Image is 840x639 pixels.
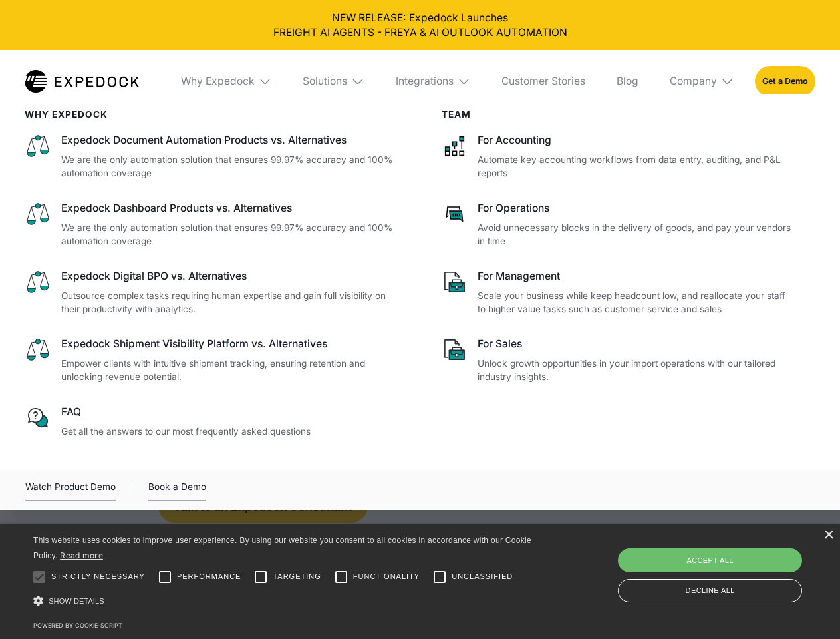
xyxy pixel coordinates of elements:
a: FAQGet all the answers to our most frequently asked questions [25,405,399,438]
div: NEW RELEASE: Expedock Launches [11,11,830,40]
p: Scale your business while keep headcount low, and reallocate your staff to higher value tasks suc... [478,289,794,316]
a: Expedock Dashboard Products vs. AlternativesWe are the only automation solution that ensures 99.9... [25,201,399,248]
div: Company [670,75,717,88]
a: Get a Demo [755,66,815,96]
div: Team [442,109,795,120]
a: Read more [60,550,103,560]
p: Outsource complex tasks requiring human expertise and gain full visibility on their productivity ... [61,289,399,316]
p: We are the only automation solution that ensures 99.97% accuracy and 100% automation coverage [61,153,399,180]
iframe: Chat Widget [619,495,840,639]
span: This website uses cookies to improve user experience. By using our website you consent to all coo... [33,536,531,560]
div: Show details [33,592,536,610]
p: Get all the answers to our most frequently asked questions [61,425,399,439]
span: Performance [177,571,241,582]
a: For AccountingAutomate key accounting workflows from data entry, auditing, and P&L reports [442,133,795,180]
span: Functionality [353,571,420,582]
p: Avoid unnecessary blocks in the delivery of goods, and pay your vendors in time [478,221,794,248]
div: Expedock Digital BPO vs. Alternatives [61,269,399,284]
span: Strictly necessary [51,571,145,582]
div: Company [659,50,744,112]
span: Targeting [273,571,321,582]
div: Why Expedock [181,75,255,88]
div: FAQ [61,405,399,419]
a: Expedock Digital BPO vs. AlternativesOutsource complex tasks requiring human expertise and gain f... [25,269,399,316]
div: Expedock Dashboard Products vs. Alternatives [61,201,399,216]
a: Powered by cookie-script [33,622,122,629]
div: Solutions [293,50,375,112]
p: We are the only automation solution that ensures 99.97% accuracy and 100% automation coverage [61,221,399,248]
div: For Operations [478,201,794,216]
a: For SalesUnlock growth opportunities in your import operations with our tailored industry insights. [442,337,795,384]
a: FREIGHT AI AGENTS - FREYA & AI OUTLOOK AUTOMATION [11,25,830,40]
div: Watch Product Demo [25,479,116,501]
div: Integrations [396,75,454,88]
a: Expedock Shipment Visibility Platform vs. AlternativesEmpower clients with intuitive shipment tra... [25,337,399,384]
span: Show details [49,597,104,605]
div: For Management [478,269,794,284]
p: Unlock growth opportunities in your import operations with our tailored industry insights. [478,357,794,384]
div: Expedock Document Automation Products vs. Alternatives [61,133,399,148]
div: WHy Expedock [25,109,399,120]
div: Integrations [385,50,481,112]
a: Customer Stories [491,50,595,112]
div: Solutions [303,75,347,88]
a: open lightbox [25,479,116,501]
a: Expedock Document Automation Products vs. AlternativesWe are the only automation solution that en... [25,133,399,180]
div: Expedock Shipment Visibility Platform vs. Alternatives [61,337,399,351]
a: Blog [606,50,648,112]
a: For ManagementScale your business while keep headcount low, and reallocate your staff to higher v... [442,269,795,316]
div: For Sales [478,337,794,351]
a: Book a Demo [148,479,206,501]
a: For OperationsAvoid unnecessary blocks in the delivery of goods, and pay your vendors in time [442,201,795,248]
p: Empower clients with intuitive shipment tracking, ensuring retention and unlocking revenue potent... [61,357,399,384]
div: For Accounting [478,133,794,148]
div: Why Expedock [170,50,282,112]
span: Unclassified [452,571,513,582]
p: Automate key accounting workflows from data entry, auditing, and P&L reports [478,153,794,180]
